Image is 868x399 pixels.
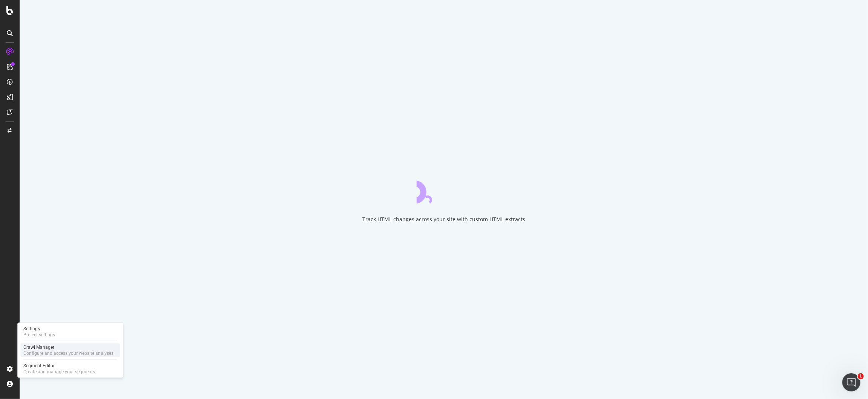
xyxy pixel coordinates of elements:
div: Configure and access your website analyses [23,350,113,356]
div: Create and manage your segments [23,369,95,375]
a: Crawl ManagerConfigure and access your website analyses [20,344,120,357]
span: 1 [858,373,864,379]
a: SettingsProject settings [20,325,120,339]
div: Track HTML changes across your site with custom HTML extracts [362,216,525,223]
div: Project settings [23,332,55,338]
div: Settings [23,326,55,332]
div: animation [417,176,471,203]
a: Segment EditorCreate and manage your segments [20,362,120,376]
div: Segment Editor [23,363,95,369]
iframe: Intercom live chat [842,373,860,391]
div: Crawl Manager [23,344,113,350]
